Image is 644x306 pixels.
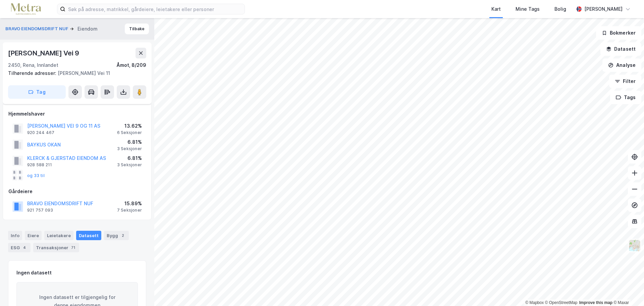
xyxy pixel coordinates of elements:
a: OpenStreetMap [545,300,578,305]
button: Tilbake [125,24,149,34]
div: Åmot, 8/209 [116,61,146,69]
div: 6.81% [117,138,142,146]
div: Bygg [104,231,129,240]
div: 928 588 211 [27,162,52,168]
div: Transaksjoner [33,243,79,252]
div: 3 Seksjoner [117,162,142,168]
div: Kontrollprogram for chat [610,274,644,306]
button: Tags [610,91,641,104]
div: 2450, Rena, Innlandet [8,61,58,69]
div: 13.62% [117,122,142,130]
div: Ingen datasett [16,269,52,277]
img: metra-logo.256734c3b2bbffee19d4.png [11,3,41,15]
button: Bokmerker [596,26,641,40]
div: 15.89% [117,200,142,208]
button: Tag [8,85,66,99]
div: 6 Seksjoner [117,130,142,135]
div: ESG [8,243,31,252]
div: 6.81% [117,154,142,162]
div: 920 244 467 [27,130,54,135]
div: 7 Seksjoner [117,208,142,213]
div: [PERSON_NAME] Vei 11 [8,69,141,77]
div: [PERSON_NAME] [584,5,623,13]
iframe: Chat Widget [610,274,644,306]
button: Filter [609,75,641,88]
div: Hjemmelshaver [8,110,146,118]
a: Improve this map [579,300,612,305]
div: 921 757 093 [27,208,53,213]
div: Datasett [76,231,101,240]
div: 3 Seksjoner [117,146,142,151]
a: Mapbox [525,300,544,305]
div: Gårdeiere [8,187,146,195]
div: Eiere [25,231,42,240]
div: Info [8,231,22,240]
div: Bolig [554,5,566,13]
div: 4 [21,244,28,251]
img: Z [628,239,641,252]
span: Tilhørende adresser: [8,70,58,76]
button: Analyse [602,58,641,72]
div: Kart [491,5,501,13]
input: Søk på adresse, matrikkel, gårdeiere, leietakere eller personer [65,4,245,14]
div: [PERSON_NAME] Vei 9 [8,48,80,58]
div: Eiendom [77,25,98,33]
button: BRAVO EIENDOMSDRIFT NUF [5,26,70,32]
div: Leietakere [44,231,73,240]
div: 71 [70,244,76,251]
button: Datasett [600,42,641,56]
div: Mine Tags [516,5,540,13]
div: 2 [119,232,126,239]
